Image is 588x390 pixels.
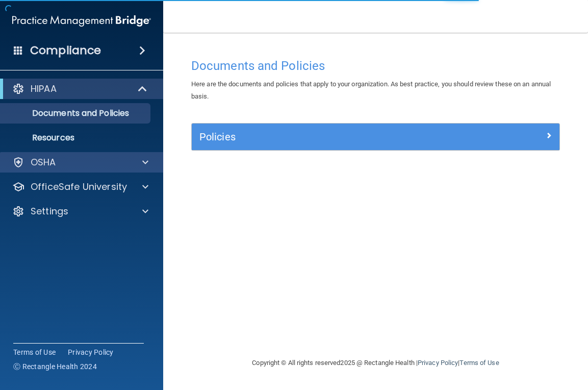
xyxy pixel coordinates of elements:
[7,133,146,143] p: Resources
[31,181,127,193] p: OfficeSafe University
[31,83,57,95] p: HIPAA
[12,156,148,168] a: OSHA
[412,318,576,358] iframe: Drift Widget Chat Controller
[459,359,499,367] a: Terms of Use
[13,347,56,357] a: Terms of Use
[12,83,148,95] a: HIPAA
[191,80,551,100] span: Here are the documents and policies that apply to your organization. As best practice, you should...
[190,347,562,379] div: Copyright © All rights reserved 2025 @ Rectangle Health | |
[12,181,148,193] a: OfficeSafe University
[7,108,146,118] p: Documents and Policies
[191,59,560,72] h4: Documents and Policies
[418,359,458,367] a: Privacy Policy
[199,129,552,145] a: Policies
[199,131,460,142] h5: Policies
[13,361,97,372] span: Ⓒ Rectangle Health 2024
[30,43,101,58] h4: Compliance
[12,205,148,217] a: Settings
[68,347,114,357] a: Privacy Policy
[31,205,68,217] p: Settings
[31,156,56,168] p: OSHA
[12,11,151,31] img: PMB logo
